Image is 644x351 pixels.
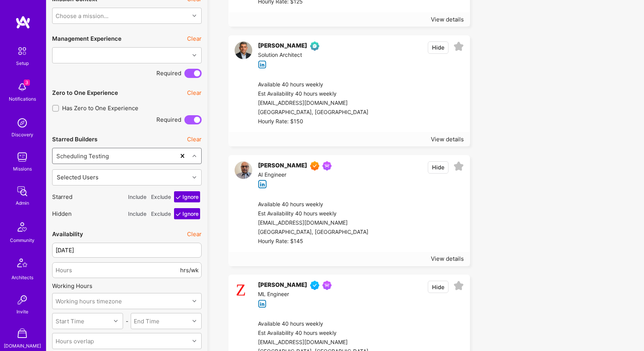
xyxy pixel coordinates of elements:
img: Been on Mission [322,281,332,290]
div: Available 40 hours weekly [258,80,368,89]
a: User Avatar [235,41,252,69]
div: Zero to One Experience [52,89,118,97]
img: logo [15,15,31,29]
i: icon Chevron [192,175,196,179]
img: Vetted A.Teamer [310,281,319,290]
i: icon Chevron [192,154,196,158]
div: Available 40 hours weekly [258,200,368,209]
i: icon Chevron [192,14,196,18]
i: icon linkedIn [258,300,267,308]
img: setup [14,43,30,59]
div: Notifications [9,95,36,103]
i: icon Chevron [192,299,196,303]
button: Hide [428,281,449,293]
span: Has Zero to One Experience [62,104,138,112]
button: Clear [187,135,202,143]
img: User Avatar [235,41,252,59]
span: Required [156,69,181,77]
div: Availability [52,230,83,238]
button: Clear [187,35,202,43]
img: User Avatar [235,161,252,179]
div: View details [431,255,464,263]
img: Been on Mission [322,161,332,171]
img: teamwork [15,149,30,165]
div: Working Hours [52,282,202,290]
div: Admin [16,199,29,207]
div: [PERSON_NAME] [258,41,307,51]
span: 3 [24,79,30,86]
img: Exceptional A.Teamer [310,161,319,171]
div: End Time [134,317,159,325]
div: [EMAIL_ADDRESS][DOMAIN_NAME] [258,338,368,347]
div: Community [10,236,34,244]
img: bell [15,79,30,95]
button: Clear [187,230,202,238]
div: Working hours timezone [56,297,122,305]
div: Setup [16,59,29,67]
i: icon CheckWhite [176,212,181,217]
div: AI Engineer [258,171,335,180]
div: Est Availability 40 hours weekly [258,209,368,219]
button: Include [127,191,148,202]
i: icon Chevron [192,339,196,343]
div: Start Time [56,317,84,325]
div: [DOMAIN_NAME] [4,342,41,350]
div: Est Availability 40 hours weekly [258,329,368,338]
div: [EMAIL_ADDRESS][DOMAIN_NAME] [258,99,368,108]
div: - [123,317,130,325]
i: icon linkedIn [258,60,267,69]
i: icon EmptyStar [453,41,464,52]
button: Hide [428,41,449,54]
i: icon Chevron [192,53,196,57]
img: Evaluation Call Pending [310,41,319,51]
i: icon EmptyStar [453,161,464,172]
i: icon Chevron [114,319,118,323]
div: View details [431,135,464,143]
p: Hidden [52,208,202,219]
button: Ignore [174,191,200,202]
span: hrs/wk [180,266,199,274]
img: discovery [15,115,30,131]
div: Choose a mission... [56,12,108,20]
p: Starred [52,191,202,202]
img: Community [13,218,31,236]
div: [GEOGRAPHIC_DATA], [GEOGRAPHIC_DATA] [258,228,368,237]
input: Hours [56,260,179,280]
div: [GEOGRAPHIC_DATA], [GEOGRAPHIC_DATA] [258,108,368,117]
img: User Avatar [235,281,252,298]
img: Architects [13,255,31,273]
div: [EMAIL_ADDRESS][DOMAIN_NAME] [258,219,368,228]
div: Scheduling Testing [56,152,109,160]
button: Ignore [174,208,200,219]
div: View details [431,15,464,23]
a: User Avatar [235,161,252,189]
img: admin teamwork [15,184,30,199]
div: Invite [16,308,28,316]
button: Include [127,208,148,219]
div: Selected Users [55,172,100,183]
i: icon EmptyStar [453,281,464,291]
button: Clear [187,89,202,97]
img: Invite [15,292,30,308]
span: Required [156,116,181,124]
div: Hourly Rate: $145 [258,237,368,246]
div: [PERSON_NAME] [258,161,307,171]
div: Est Availability 40 hours weekly [258,89,368,99]
div: Architects [11,273,33,281]
div: Discovery [11,131,33,139]
div: Management Experience [52,35,122,43]
a: User Avatar [235,281,252,308]
div: Starred Builders [52,135,97,143]
div: Available 40 hours weekly [258,320,368,329]
div: Hourly Rate: $150 [258,117,368,126]
button: Exclude [149,208,172,219]
i: icon Chevron [192,319,196,323]
button: Exclude [149,191,172,202]
div: Hours overlap [56,337,94,345]
i: icon CheckWhite [176,195,181,200]
img: A Store [15,326,30,342]
div: ML Engineer [258,290,335,299]
div: [PERSON_NAME] [258,281,307,290]
i: icon linkedIn [258,180,267,189]
input: Latest start date... [52,243,202,258]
